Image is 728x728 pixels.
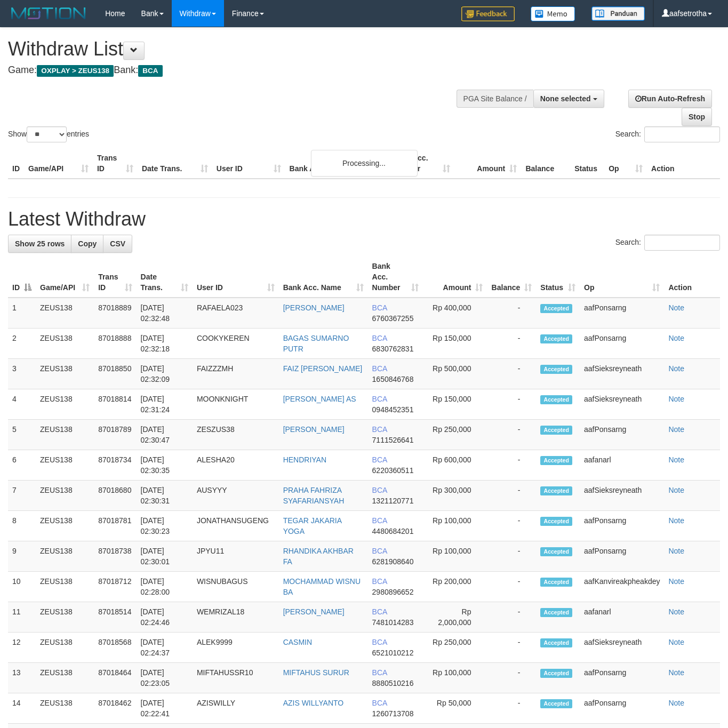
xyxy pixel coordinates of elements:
[591,6,645,21] img: panduan.png
[193,633,279,663] td: ALEK9999
[36,359,94,389] td: ZEUS138
[193,329,279,359] td: COOKYKEREN
[137,481,193,511] td: [DATE] 02:30:31
[487,633,536,663] td: -
[283,699,344,707] a: AZIS WILLYANTO
[93,148,138,179] th: Trans ID
[487,298,536,329] td: -
[193,420,279,450] td: ZESZUS38
[372,557,414,566] span: Copy 6281908640 to clipboard
[668,425,684,434] a: Note
[372,638,387,646] span: BCA
[668,486,684,494] a: Note
[487,541,536,572] td: -
[8,235,71,253] a: Show 25 rows
[487,663,536,693] td: -
[311,150,418,177] div: Processing...
[8,511,36,541] td: 8
[487,359,536,389] td: -
[8,298,36,329] td: 1
[193,663,279,693] td: MIFTAHUSSR10
[283,607,345,616] a: [PERSON_NAME]
[580,693,664,724] td: aafPonsarng
[423,359,487,389] td: Rp 500,000
[461,6,515,21] img: Feedback.jpg
[283,303,345,312] a: [PERSON_NAME]
[454,148,521,179] th: Amount
[193,389,279,420] td: MOONKNIGHT
[487,572,536,602] td: -
[580,329,664,359] td: aafPonsarng
[487,481,536,511] td: -
[193,481,279,511] td: AUSYYY
[423,663,487,693] td: Rp 100,000
[36,511,94,541] td: ZEUS138
[372,577,387,586] span: BCA
[540,608,572,617] span: Accepted
[372,303,387,312] span: BCA
[540,517,572,526] span: Accepted
[531,6,575,21] img: Button%20Memo.svg
[24,148,93,179] th: Game/API
[457,90,533,108] div: PGA Site Balance /
[137,359,193,389] td: [DATE] 02:32:09
[193,511,279,541] td: JONATHANSUGENG
[580,389,664,420] td: aafSieksreyneath
[8,329,36,359] td: 2
[8,38,475,60] h1: Withdraw List
[27,126,67,142] select: Showentries
[285,148,388,179] th: Bank Acc. Name
[668,607,684,616] a: Note
[138,148,212,179] th: Date Trans.
[668,516,684,525] a: Note
[137,541,193,572] td: [DATE] 02:30:01
[283,547,354,566] a: RHANDIKA AKHBAR FA
[137,602,193,633] td: [DATE] 02:24:46
[487,389,536,420] td: -
[540,334,572,343] span: Accepted
[94,602,136,633] td: 87018514
[137,663,193,693] td: [DATE] 02:23:05
[283,668,349,677] a: MIFTAHUS SURUR
[540,486,572,495] span: Accepted
[540,426,572,435] span: Accepted
[279,257,368,298] th: Bank Acc. Name: activate to sort column ascending
[668,395,684,403] a: Note
[372,405,414,414] span: Copy 0948452351 to clipboard
[8,5,89,21] img: MOTION_logo.png
[94,329,136,359] td: 87018888
[540,304,572,313] span: Accepted
[540,456,572,465] span: Accepted
[8,572,36,602] td: 10
[540,395,572,404] span: Accepted
[212,148,285,179] th: User ID
[372,618,414,627] span: Copy 7481014283 to clipboard
[110,239,125,248] span: CSV
[423,511,487,541] td: Rp 100,000
[8,257,36,298] th: ID: activate to sort column descending
[423,541,487,572] td: Rp 100,000
[580,572,664,602] td: aafKanvireakpheakdey
[8,541,36,572] td: 9
[580,450,664,481] td: aafanarl
[36,693,94,724] td: ZEUS138
[283,425,345,434] a: [PERSON_NAME]
[644,126,720,142] input: Search:
[94,633,136,663] td: 87018568
[487,329,536,359] td: -
[372,607,387,616] span: BCA
[487,420,536,450] td: -
[8,420,36,450] td: 5
[36,663,94,693] td: ZEUS138
[193,572,279,602] td: WISNUBAGUS
[372,699,387,707] span: BCA
[36,329,94,359] td: ZEUS138
[78,239,97,248] span: Copy
[647,148,720,179] th: Action
[372,497,414,505] span: Copy 1321120771 to clipboard
[372,516,387,525] span: BCA
[644,235,720,251] input: Search:
[423,329,487,359] td: Rp 150,000
[138,65,162,77] span: BCA
[94,511,136,541] td: 87018781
